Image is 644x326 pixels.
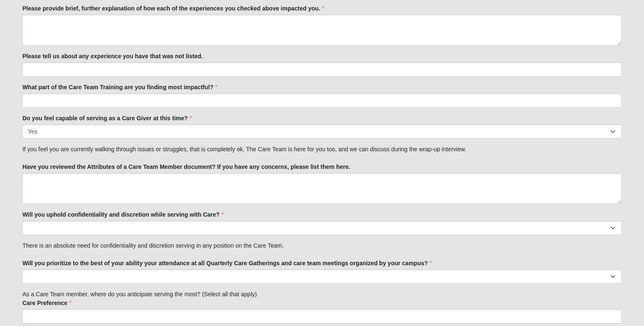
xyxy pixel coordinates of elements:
[22,4,324,13] label: Please provide brief, further explanation of how each of the experiences you checked above impact...
[22,114,192,122] label: Do you feel capable of serving as a Care Giver at this time?
[22,299,71,307] label: Care Preference
[22,52,203,60] label: Please tell us about any experience you have that was not listed.
[22,83,218,91] label: What part of the Care Team Training are you finding most impactful?
[22,163,350,171] label: Have you reviewed the Attributes of a Care Team Member document? If you have any concerns, please...
[22,210,223,219] label: Will you uphold confidentiality and discretion while serving with Care?
[22,259,432,267] label: Will you prioritize to the best of your ability your attendance at all Quarterly Care Gatherings ...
